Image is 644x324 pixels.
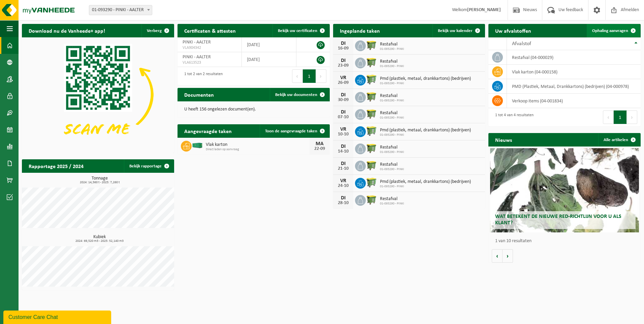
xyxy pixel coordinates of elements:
span: Pmd (plastiek, metaal, drankkartons) (bedrijven) [380,179,471,185]
div: 1 tot 2 van 2 resultaten [181,69,223,84]
img: WB-1100-HPE-GN-51 [366,108,377,120]
div: VR [336,178,350,184]
span: 01-093290 - PINKI [380,133,471,137]
span: VLA613523 [183,60,237,65]
strong: [PERSON_NAME] [467,7,501,12]
button: Next [627,110,637,124]
span: Direct laden op aanvraag [206,148,310,152]
a: Toon de aangevraagde taken [260,124,329,138]
img: HK-XC-40-GN-00 [192,142,203,149]
span: Pmd (plastiek, metaal, drankkartons) (bedrijven) [380,128,471,133]
div: DI [336,58,350,63]
button: 1 [303,69,316,83]
div: 07-10 [336,115,350,120]
h3: Kubiek [25,235,174,243]
div: 28-10 [336,201,350,205]
h2: Nieuws [488,133,519,146]
span: Restafval [380,110,404,116]
img: WB-1100-HPE-GN-51 [366,57,377,68]
h2: Uw afvalstoffen [488,24,538,37]
span: Bekijk uw documenten [275,93,317,97]
img: WB-1100-HPE-GN-51 [366,194,377,205]
iframe: chat widget [3,309,112,324]
button: Previous [292,69,303,83]
h2: Ingeplande taken [333,24,387,37]
span: 01-093290 - PINKI [380,167,404,171]
span: 01-093290 - PINKI [380,99,404,103]
img: WB-0660-HPE-GN-51 [366,177,377,188]
div: 21-10 [336,166,350,171]
span: 01-093290 - PINKI [380,64,404,68]
h2: Aangevraagde taken [178,124,238,137]
span: 01-093290 - PINKI - AALTER [89,5,152,15]
span: Restafval [380,42,404,47]
div: 24-10 [336,184,350,188]
span: Toon de aangevraagde taken [265,129,317,133]
h2: Rapportage 2025 / 2024 [22,159,90,172]
span: Ophaling aanvragen [592,29,628,33]
img: WB-0660-HPE-GN-51 [366,125,377,137]
div: 16-09 [336,46,350,51]
div: DI [336,195,350,201]
td: vlak karton (04-000158) [507,65,641,79]
div: 1 tot 4 van 4 resultaten [492,110,534,125]
h2: Download nu de Vanheede+ app! [22,24,112,37]
span: Pmd (plastiek, metaal, drankkartons) (bedrijven) [380,76,471,82]
span: Restafval [380,162,404,167]
img: WB-1100-HPE-GN-51 [366,91,377,102]
td: [DATE] [242,52,296,67]
button: 1 [614,110,627,124]
div: MA [313,141,326,147]
span: 01-093290 - PINKI [380,150,404,154]
div: DI [336,109,350,115]
button: Previous [603,110,614,124]
span: Wat betekent de nieuwe RED-richtlijn voor u als klant? [495,214,621,226]
a: Ophaling aanvragen [587,24,640,37]
div: 10-10 [336,132,350,137]
span: VLA904342 [183,45,237,51]
span: Afvalstof [512,41,531,46]
img: WB-1100-HPE-GN-51 [366,142,377,154]
span: Restafval [380,93,404,99]
div: VR [336,127,350,132]
a: Wat betekent de nieuwe RED-richtlijn voor u als klant? [490,148,639,232]
div: VR [336,75,350,80]
img: WB-1100-HPE-GN-51 [366,160,377,171]
span: 2024: 69,520 m3 - 2025: 52,140 m3 [25,239,174,243]
img: WB-0660-HPE-GN-51 [366,74,377,85]
span: 01-093290 - PINKI [380,82,471,86]
div: DI [336,92,350,98]
span: 01-093290 - PINKI [380,185,471,189]
span: 01-093290 - PINKI [380,116,404,120]
td: [DATE] [242,37,296,52]
span: Verberg [147,29,162,33]
span: 2024: 14,560 t - 2025: 7,260 t [25,181,174,184]
div: 26-09 [336,80,350,85]
h3: Tonnage [25,176,174,184]
button: Volgende [503,249,513,263]
p: 1 van 10 resultaten [495,239,637,244]
span: Bekijk uw kalender [438,29,473,33]
a: Bekijk uw certificaten [272,24,329,37]
span: PINKI - AALTER [183,40,211,45]
a: Bekijk uw kalender [432,24,484,37]
p: U heeft 156 ongelezen document(en). [184,107,323,112]
div: 14-10 [336,149,350,154]
span: Restafval [380,196,404,202]
span: 01-093290 - PINKI - AALTER [89,5,152,15]
a: Bekijk uw documenten [270,88,329,101]
button: Verberg [141,24,173,37]
td: PMD (Plastiek, Metaal, Drankkartons) (bedrijven) (04-000978) [507,79,641,94]
a: Alle artikelen [598,133,640,147]
div: DI [336,41,350,46]
span: PINKI - AALTER [183,55,211,60]
button: Vorige [492,249,503,263]
span: 01-093290 - PINKI [380,202,404,206]
span: Bekijk uw certificaten [278,29,317,33]
img: Download de VHEPlus App [22,37,174,152]
h2: Documenten [178,88,221,101]
div: 23-09 [336,63,350,68]
div: 30-09 [336,98,350,102]
span: 01-093290 - PINKI [380,47,404,51]
button: Next [316,69,326,83]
